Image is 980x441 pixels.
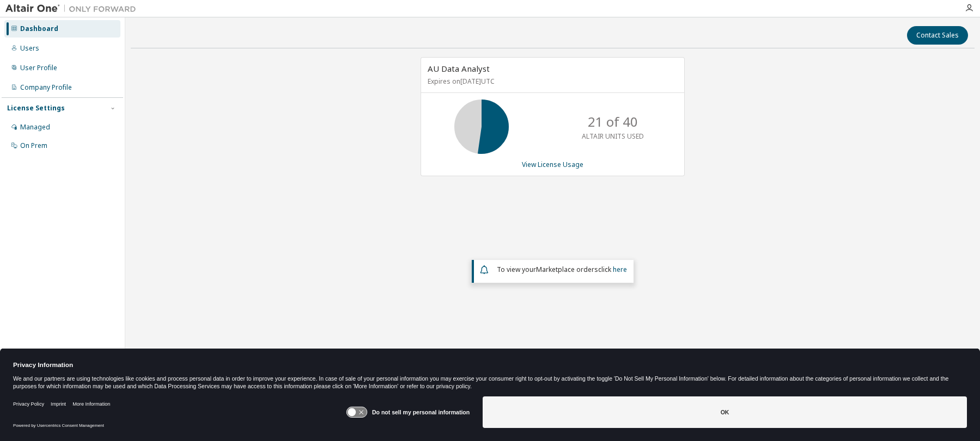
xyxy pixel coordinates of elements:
div: License Settings [7,104,65,113]
p: 21 of 40 [588,113,638,131]
div: Company Profile [20,83,72,92]
div: Users [20,44,39,53]
a: here [613,265,627,274]
div: User Profile [20,64,57,72]
img: Altair One [5,3,142,14]
div: Dashboard [20,24,58,33]
p: Expires on [DATE] UTC [428,77,675,86]
p: ALTAIR UNITS USED [582,132,644,141]
button: Contact Sales [907,26,968,45]
span: AU Data Analyst [428,63,490,74]
div: On Prem [20,141,47,150]
a: View License Usage [522,160,583,169]
div: Managed [20,123,50,132]
span: To view your click [497,265,627,274]
em: Marketplace orders [536,265,598,274]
